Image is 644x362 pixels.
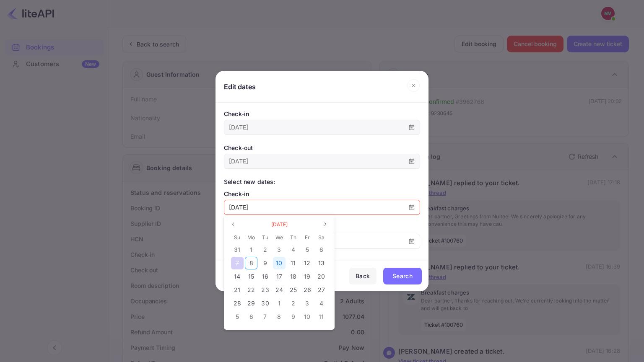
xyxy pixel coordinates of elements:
div: 01 Oct 2025 [272,297,286,310]
span: 19 [304,273,310,280]
span: 31 [234,246,240,253]
span: 9 [291,313,295,320]
div: 07 Sep 2025 [230,256,244,270]
div: Back [356,271,370,281]
div: 27 Sep 2025 [314,283,328,297]
div: Sunday [230,231,244,243]
span: We [275,233,283,243]
span: 26 [304,286,311,293]
div: 08 Sep 2025 [244,256,258,270]
span: 24 [275,286,283,293]
span: 3 [277,246,281,253]
div: Saturday [314,231,328,243]
div: Edit dates [224,83,256,91]
div: 20 Sep 2025 [314,270,328,283]
span: 30 [261,300,269,307]
div: 06 Sep 2025 [314,243,328,256]
span: 25 [290,286,297,293]
div: Thursday [286,231,300,243]
span: 8 [249,259,253,266]
span: 1 [250,246,252,253]
button: Back [349,268,377,284]
span: 1 [278,300,280,307]
svg: calender simple [409,204,415,210]
span: 12 [304,259,310,266]
span: 6 [319,246,323,253]
div: Search [392,271,413,281]
div: 08 Oct 2025 [272,310,286,323]
span: Mo [247,233,255,243]
div: 09 Oct 2025 [286,310,300,323]
span: 29 [247,300,255,307]
div: Tuesday [258,231,272,243]
span: 11 [319,313,324,320]
div: 05 Sep 2025 [300,243,314,256]
span: 10 [276,259,282,266]
span: 5 [306,246,309,253]
div: 04 Oct 2025 [314,297,328,310]
span: 6 [249,313,253,320]
span: 7 [236,259,239,266]
div: 28 Sep 2025 [230,297,244,310]
svg: page previous [231,222,236,227]
div: 29 Sep 2025 [244,297,258,310]
div: 18 Sep 2025 [286,270,300,283]
div: Friday [300,231,314,243]
span: Tu [262,233,268,243]
span: 4 [319,300,323,307]
div: 10 Sep 2025 [272,256,286,270]
span: 15 [248,273,254,280]
div: Check-in [224,189,420,198]
div: Select new dates: [224,177,420,186]
div: 16 Sep 2025 [258,270,272,283]
span: 14 [234,273,240,280]
div: 25 Sep 2025 [286,283,300,297]
span: 13 [318,259,325,266]
span: 4 [291,246,295,253]
div: 03 Oct 2025 [300,297,314,310]
button: Next month [320,219,330,229]
span: 11 [291,259,296,266]
div: 03 Sep 2025 [272,243,286,256]
span: 16 [262,273,268,280]
span: 17 [276,273,282,280]
span: 8 [277,313,281,320]
span: 5 [236,313,239,320]
span: 7 [263,313,267,320]
svg: page next [323,222,328,227]
div: 11 Oct 2025 [314,310,328,323]
span: 2 [291,300,295,307]
div: 10 Oct 2025 [300,310,314,323]
span: Th [290,233,296,243]
button: Search [383,268,422,284]
div: Check-in [224,109,420,118]
span: 10 [304,313,310,320]
span: 23 [261,286,269,293]
div: 14 Sep 2025 [230,270,244,283]
span: Fr [305,233,310,243]
button: Select month [268,220,291,230]
span: Su [234,233,240,243]
span: 27 [318,286,325,293]
span: Sa [318,233,325,243]
div: 06 Oct 2025 [244,310,258,323]
div: 19 Sep 2025 [300,270,314,283]
div: Check-out [224,143,420,152]
div: 21 Sep 2025 [230,283,244,297]
input: yyyy-MM-dd [224,200,404,215]
div: 26 Sep 2025 [300,283,314,297]
div: 05 Oct 2025 [230,310,244,323]
button: Previous month [228,219,238,229]
div: 01 Sep 2025 [244,243,258,256]
span: 18 [290,273,296,280]
div: Monday [244,231,258,243]
div: Wednesday [272,231,286,243]
div: 30 Sep 2025 [258,297,272,310]
span: 21 [234,286,240,293]
div: 15 Sep 2025 [244,270,258,283]
span: 9 [263,259,267,266]
span: 3 [305,300,309,307]
div: 02 Oct 2025 [286,297,300,310]
div: 31 Aug 2025 [230,243,244,256]
span: 20 [317,273,325,280]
